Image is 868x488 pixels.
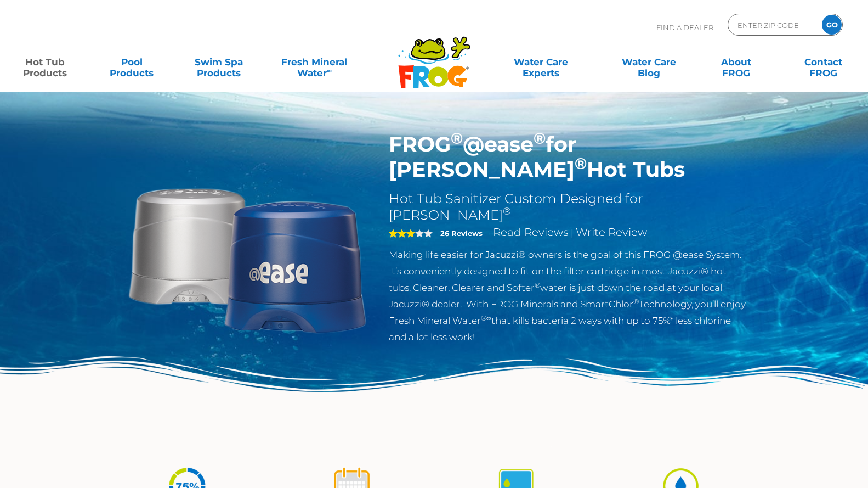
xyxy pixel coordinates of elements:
sup: ® [535,281,540,289]
sup: ®∞ [481,314,491,322]
img: Frog Products Logo [392,22,476,89]
a: AboutFROG [702,51,770,73]
a: Read Reviews [493,226,569,239]
a: Write Review [576,226,647,239]
sup: ® [451,128,463,148]
sup: ® [534,128,546,148]
a: Fresh MineralWater∞ [272,51,356,73]
sup: ® [575,154,587,173]
span: 3 [389,229,415,238]
sup: ® [633,298,639,306]
sup: ® [503,205,511,217]
h1: FROG @ease for [PERSON_NAME] Hot Tubs [389,132,747,182]
sup: ∞ [327,66,332,75]
a: PoolProducts [98,51,166,73]
a: Water CareExperts [486,51,596,73]
strong: 26 Reviews [440,229,483,238]
p: Find A Dealer [656,14,713,41]
input: GO [822,15,842,35]
span: | [571,228,574,238]
p: Making life easier for Jacuzzi® owners is the goal of this FROG @ease System. It’s conveniently d... [389,246,747,345]
h2: Hot Tub Sanitizer Custom Designed for [PERSON_NAME] [389,190,747,223]
a: Swim SpaProducts [185,51,252,73]
a: ContactFROG [790,51,857,73]
img: Sundance-cartridges-2.png [122,132,373,383]
a: Water CareBlog [615,51,683,73]
a: Hot TubProducts [11,51,78,73]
